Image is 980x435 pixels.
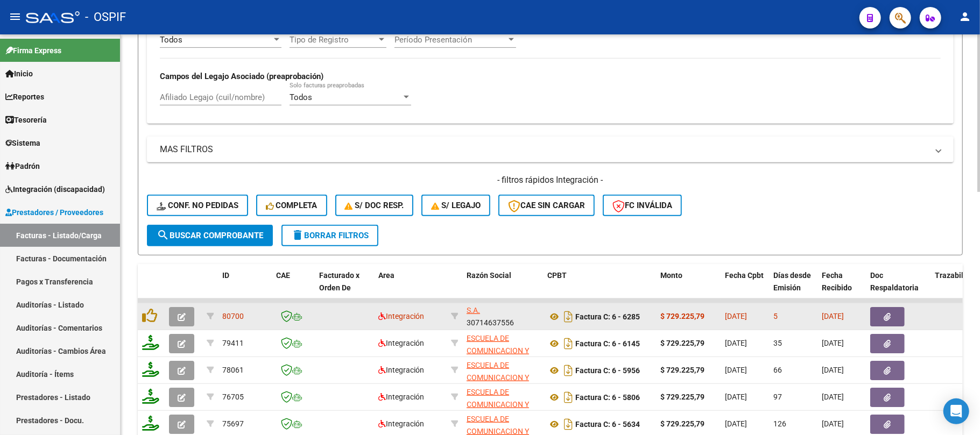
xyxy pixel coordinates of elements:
[467,388,538,433] span: ESCUELA DE COMUNICACION Y LENGUAJE SIEMBRA S.A.
[575,420,640,429] strong: Factura C: 6 - 5634
[958,10,971,23] mat-icon: person
[612,201,672,210] span: FC Inválida
[935,271,978,280] span: Trazabilidad
[291,231,369,240] span: Borrar Filtros
[773,419,786,428] span: 126
[467,305,539,328] div: 30714637556
[575,393,640,402] strong: Factura C: 6 - 5806
[773,339,782,347] span: 35
[5,183,105,195] span: Integración (discapacidad)
[822,271,852,292] span: Fecha Recibido
[378,312,424,320] span: Integración
[817,264,866,311] datatable-header-cell: Fecha Recibido
[378,271,394,280] span: Area
[575,339,640,348] strong: Factura C: 6 - 6145
[222,339,244,347] span: 79411
[773,366,782,374] span: 66
[222,366,244,374] span: 78061
[147,174,954,186] h4: - filtros rápidos Integración -
[374,264,447,311] datatable-header-cell: Area
[290,92,312,102] span: Todos
[222,393,244,401] span: 76705
[157,201,238,210] span: Conf. no pedidas
[335,195,414,216] button: S/ Doc Resp.
[378,366,424,374] span: Integración
[656,264,721,311] datatable-header-cell: Monto
[561,362,575,379] i: Descargar documento
[5,68,33,80] span: Inicio
[5,91,44,103] span: Reportes
[222,419,244,428] span: 75697
[315,264,374,311] datatable-header-cell: Facturado x Orden De
[660,393,704,401] strong: $ 729.225,79
[561,389,575,406] i: Descargar documento
[160,144,928,155] mat-panel-title: MAS FILTROS
[157,229,170,241] mat-icon: search
[660,271,682,280] span: Monto
[160,72,323,81] strong: Campos del Legajo Asociado (preaprobación)
[575,312,640,321] strong: Factura C: 6 - 6285
[147,195,248,216] button: Conf. no pedidas
[157,231,263,240] span: Buscar Comprobante
[769,264,817,311] datatable-header-cell: Días desde Emisión
[773,312,778,320] span: 5
[222,312,244,320] span: 80700
[725,312,747,320] span: [DATE]
[5,206,103,218] span: Prestadores / Proveedores
[421,195,490,216] button: S/ legajo
[147,137,954,162] mat-expansion-panel-header: MAS FILTROS
[85,5,126,29] span: - OSPIF
[160,35,182,45] span: Todos
[561,335,575,352] i: Descargar documento
[378,339,424,347] span: Integración
[290,35,377,45] span: Tipo de Registro
[866,264,930,311] datatable-header-cell: Doc Respaldatoria
[603,195,682,216] button: FC Inválida
[276,271,290,280] span: CAE
[725,271,764,280] span: Fecha Cpbt
[725,339,747,347] span: [DATE]
[467,334,538,379] span: ESCUELA DE COMUNICACION Y LENGUAJE SIEMBRA S.A.
[467,269,538,315] span: ESCUELA DE COMUNICACION Y LENGUAJE SIEMBRA S.A.
[660,419,704,428] strong: $ 729.225,79
[462,264,543,311] datatable-header-cell: Razón Social
[256,195,327,216] button: Completa
[561,308,575,325] i: Descargar documento
[543,264,656,311] datatable-header-cell: CPBT
[394,35,506,45] span: Período Presentación
[721,264,769,311] datatable-header-cell: Fecha Cpbt
[218,264,272,311] datatable-header-cell: ID
[561,416,575,433] i: Descargar documento
[822,366,844,374] span: [DATE]
[378,419,424,428] span: Integración
[870,271,919,292] span: Doc Respaldatoria
[5,45,61,56] span: Firma Express
[5,114,47,126] span: Tesorería
[822,393,844,401] span: [DATE]
[281,225,378,246] button: Borrar Filtros
[943,398,969,424] div: Open Intercom Messenger
[5,160,40,172] span: Padrón
[467,359,539,382] div: 30714637556
[319,271,359,292] span: Facturado x Orden De
[822,339,844,347] span: [DATE]
[660,312,704,320] strong: $ 729.225,79
[467,271,511,280] span: Razón Social
[498,195,595,216] button: CAE SIN CARGAR
[508,201,585,210] span: CAE SIN CARGAR
[467,332,539,355] div: 30714637556
[272,264,315,311] datatable-header-cell: CAE
[575,366,640,375] strong: Factura C: 6 - 5956
[378,393,424,401] span: Integración
[345,201,404,210] span: S/ Doc Resp.
[9,10,22,23] mat-icon: menu
[660,366,704,374] strong: $ 729.225,79
[822,419,844,428] span: [DATE]
[431,201,481,210] span: S/ legajo
[725,366,747,374] span: [DATE]
[773,271,811,292] span: Días desde Emisión
[467,386,539,409] div: 30714637556
[5,137,40,149] span: Sistema
[467,361,538,406] span: ESCUELA DE COMUNICACION Y LENGUAJE SIEMBRA S.A.
[660,339,704,347] strong: $ 729.225,79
